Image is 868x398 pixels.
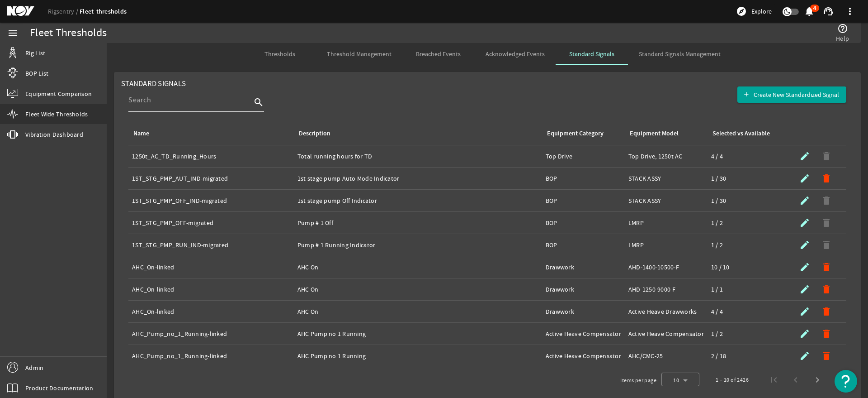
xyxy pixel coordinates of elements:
div: Pump # 1 Off [297,218,538,227]
div: BOP [546,240,621,249]
div: AHC_On-linked [132,285,290,294]
div: STACK ASSY [628,174,704,183]
div: AHD-1400-10500-F [628,263,704,272]
span: Threshold Management [327,51,392,57]
button: Open Resource Center [835,370,857,393]
div: 1 / 2 [711,240,787,249]
div: 1st stage pump Off Indicator [297,196,538,205]
span: Product Documentation [25,384,93,393]
mat-icon: notifications [804,6,815,17]
span: Standard Signals [569,51,614,57]
div: AHC On [297,307,538,316]
span: Standard Signals [121,79,186,88]
div: AHC/CMC-25 [628,351,704,360]
div: Name [132,129,287,139]
button: Next page [807,369,828,391]
div: Active Heave Compensator [628,329,704,338]
span: Create New Standardized Signal [754,90,839,99]
div: 1ST_STG_PMP_OFF-migrated [132,218,290,227]
div: 4 / 4 [711,307,787,316]
div: AHC On [297,285,538,294]
span: Rig List [25,48,45,58]
div: 1 / 2 [711,329,787,338]
button: Create New Standardized Signal [737,86,846,103]
div: Equipment Category [546,129,618,139]
div: Selected vs Available [712,129,770,139]
div: Pump # 1 Running Indicator [297,240,538,249]
mat-icon: menu [7,28,18,38]
mat-icon: explore [736,6,747,17]
div: 4 / 4 [711,152,787,161]
mat-icon: vibration [7,129,18,140]
div: 10 / 10 [711,263,787,272]
span: Admin [25,363,43,372]
div: AHC_Pump_no_1_Running-linked [132,329,290,338]
div: LMRP [628,240,704,249]
div: Description [299,129,330,139]
div: Description [297,129,535,139]
div: Active Heave Compensator [546,351,621,360]
div: AHD-1250-9000-F [628,285,704,294]
span: Help [836,34,849,43]
button: Last page [828,369,850,391]
span: Acknowledged Events [486,51,545,57]
div: Top Drive [546,152,621,161]
button: 4 [804,7,814,16]
div: Active Heave Compensator [546,329,621,338]
div: AHC Pump no 1 Running [297,329,538,338]
div: Drawwork [546,285,621,294]
div: 1 / 30 [711,196,787,205]
span: Thresholds [264,51,295,57]
div: AHC_Pump_no_1_Running-linked [132,351,290,360]
span: Explore [751,7,772,16]
div: 2 / 18 [711,351,787,360]
div: 1 / 30 [711,174,787,183]
div: 1 / 2 [711,218,787,227]
span: Standard Signals Management [639,51,721,57]
div: 1ST_STG_PMP_OFF_IND-migrated [132,196,290,205]
div: 1250t_AC_TD_Running_Hours [132,152,290,161]
div: Items per page: [620,376,658,385]
a: Rigsentry [48,7,80,15]
div: STACK ASSY [628,196,704,205]
div: AHC On [297,263,538,272]
span: Vibration Dashboard [25,130,83,139]
div: 1ST_STG_PMP_RUN_IND-migrated [132,240,290,249]
div: Active Heave Drawworks [628,307,704,316]
div: Top Drive, 1250t AC [628,152,704,161]
div: Total running hours for TD [297,152,538,161]
div: LMRP [628,218,704,227]
div: BOP [546,218,621,227]
div: Fleet Thresholds [30,29,107,38]
a: Fleet-thresholds [80,7,127,16]
div: Name [133,129,149,139]
div: AHC_On-linked [132,307,290,316]
div: AHC Pump no 1 Running [297,351,538,360]
button: more_vert [839,0,861,22]
div: BOP [546,196,621,205]
div: BOP [546,174,621,183]
div: AHC_On-linked [132,263,290,272]
i: search [253,97,264,108]
input: Search [128,95,251,105]
div: 1st stage pump Auto Mode Indicator [297,174,538,183]
span: Fleet Wide Thresholds [25,110,88,119]
div: Drawwork [546,263,621,272]
div: 1ST_STG_PMP_AUT_IND-migrated [132,174,290,183]
mat-icon: support_agent [823,6,834,17]
span: BOP List [25,69,48,78]
button: Explore [732,4,775,19]
div: 1 / 1 [711,285,787,294]
div: Drawwork [546,307,621,316]
div: Equipment Category [547,129,604,139]
span: Equipment Comparison [25,89,92,98]
div: 1 – 10 of 2426 [716,375,749,384]
span: Breached Events [416,51,461,57]
div: Equipment Model [630,129,679,139]
mat-icon: help_outline [837,23,848,34]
